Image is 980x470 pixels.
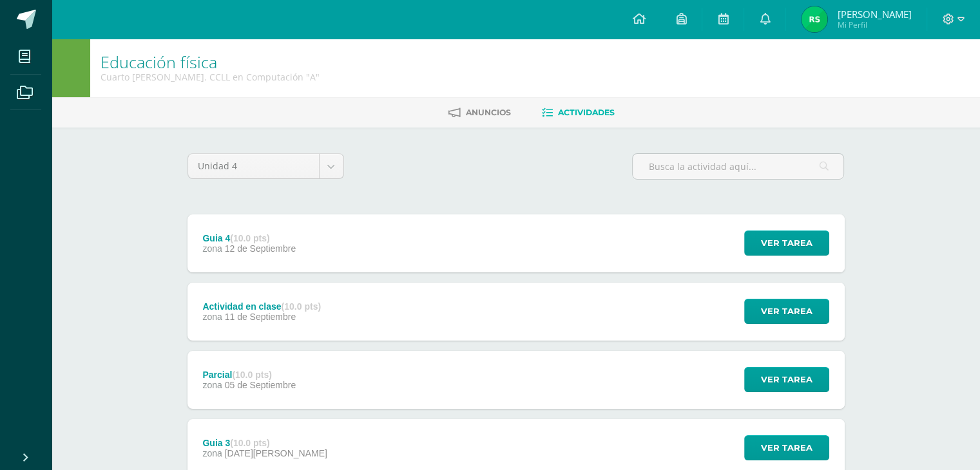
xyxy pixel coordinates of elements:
span: Actividades [558,108,615,117]
button: Ver tarea [744,230,829,256]
span: zona [202,380,222,390]
a: Educación física [101,51,217,73]
span: Ver tarea [761,231,812,255]
span: zona [202,448,222,458]
span: Mi Perfil [837,19,911,30]
span: Anuncios [466,108,511,117]
span: Ver tarea [761,299,812,323]
strong: (10.0 pts) [282,301,321,312]
input: Busca la actividad aquí... [633,154,843,179]
strong: (10.0 pts) [230,438,269,448]
h1: Educación física [101,53,320,71]
span: zona [202,243,222,254]
div: Cuarto Bach. CCLL en Computación 'A' [101,71,320,83]
div: Parcial [202,370,296,380]
span: 11 de Septiembre [225,312,296,322]
span: Unidad 4 [198,154,309,178]
div: Guia 3 [202,438,327,448]
a: Unidad 4 [188,154,343,178]
img: 6b8055f1fa2aa5a2ea33f5fa0b4220d9.png [802,6,827,32]
strong: (10.0 pts) [232,370,271,380]
span: 12 de Septiembre [225,243,296,254]
a: Actividades [542,102,615,123]
strong: (10.0 pts) [230,233,269,243]
span: [DATE][PERSON_NAME] [225,448,327,458]
div: Guia 4 [202,233,296,243]
span: 05 de Septiembre [225,380,296,390]
div: Actividad en clase [202,301,321,312]
span: zona [202,312,222,322]
span: Ver tarea [761,436,812,460]
span: [PERSON_NAME] [837,8,911,21]
a: Anuncios [448,102,511,123]
span: Ver tarea [761,368,812,391]
button: Ver tarea [744,367,829,392]
button: Ver tarea [744,299,829,324]
button: Ver tarea [744,435,829,460]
